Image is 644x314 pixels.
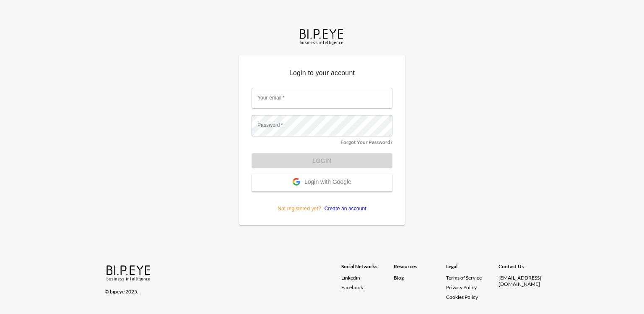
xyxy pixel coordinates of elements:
div: Resources [394,263,446,275]
div: [EMAIL_ADDRESS][DOMAIN_NAME] [499,275,551,287]
div: © bipeye 2025. [105,283,330,295]
span: Linkedin [341,275,360,281]
a: Facebook [341,284,394,290]
img: bipeye-logo [298,27,346,46]
div: Legal [446,263,499,275]
span: Login with Google [304,178,351,187]
p: Login to your account [252,68,392,81]
img: bipeye-logo [105,263,153,282]
p: Not registered yet? [252,191,392,212]
a: Create an account [321,206,366,212]
span: Facebook [341,284,363,290]
div: Social Networks [341,263,394,275]
a: Cookies Policy [446,294,478,300]
a: Privacy Policy [446,284,477,290]
a: Blog [394,275,404,281]
button: Login with Google [252,173,392,191]
div: Contact Us [499,263,551,275]
a: Forgot Your Password? [340,139,392,145]
a: Linkedin [341,275,394,281]
a: Terms of Service [446,275,495,281]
